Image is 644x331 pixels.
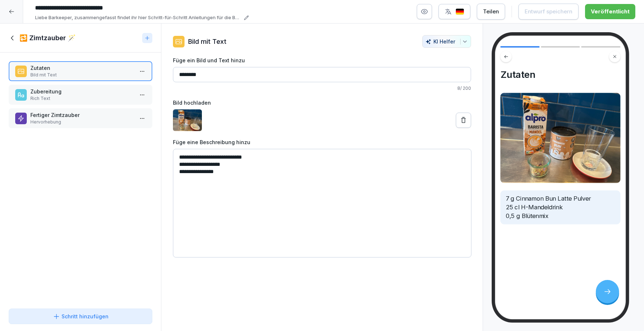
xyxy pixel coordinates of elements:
div: ZubereitungRich Text [9,85,152,105]
img: Bild und Text Vorschau [500,93,620,183]
h1: 🔁 Zimtzauber 🪄 [20,34,76,42]
label: Füge eine Beschreibung hinzu [173,138,471,146]
button: Veröffentlicht [585,4,635,19]
button: Teilen [477,4,505,20]
p: Fertiger Zimtzauber [30,111,134,119]
div: Veröffentlicht [591,8,630,16]
div: Fertiger ZimtzauberHervorhebung [9,108,152,128]
p: 8 / 200 [173,85,471,92]
div: Teilen [483,8,499,16]
p: Bild mit Text [188,37,226,46]
p: Rich Text [30,95,134,102]
div: Entwurf speichern [525,8,572,16]
img: bovsenagweylfs5aokqo000g.png [173,109,202,131]
label: Bild hochladen [173,99,471,106]
p: Zutaten [30,64,134,72]
button: KI Helfer [422,35,471,48]
p: Bild mit Text [30,72,134,78]
div: ZutatenBild mit Text [9,61,152,81]
p: 7 g Cinnamon Bun Latte Pulver 25 cl H-Mandeldrink 0,5 g Blütenmix [506,194,615,221]
div: Schritt hinzufügen [53,313,109,320]
div: KI Helfer [425,38,468,45]
label: Füge ein Bild und Text hinzu [173,56,471,64]
p: Zubereitung [30,88,134,95]
button: Schritt hinzufügen [9,309,152,324]
p: Hervorhebung [30,119,134,125]
button: Entwurf speichern [518,4,579,20]
h4: Zutaten [500,69,620,80]
img: de.svg [456,8,464,15]
p: Liebe Barkeeper, zusammengefasst findet ihr hier Schritt-für-Schritt Anleitungen für die Basispro... [35,14,242,21]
